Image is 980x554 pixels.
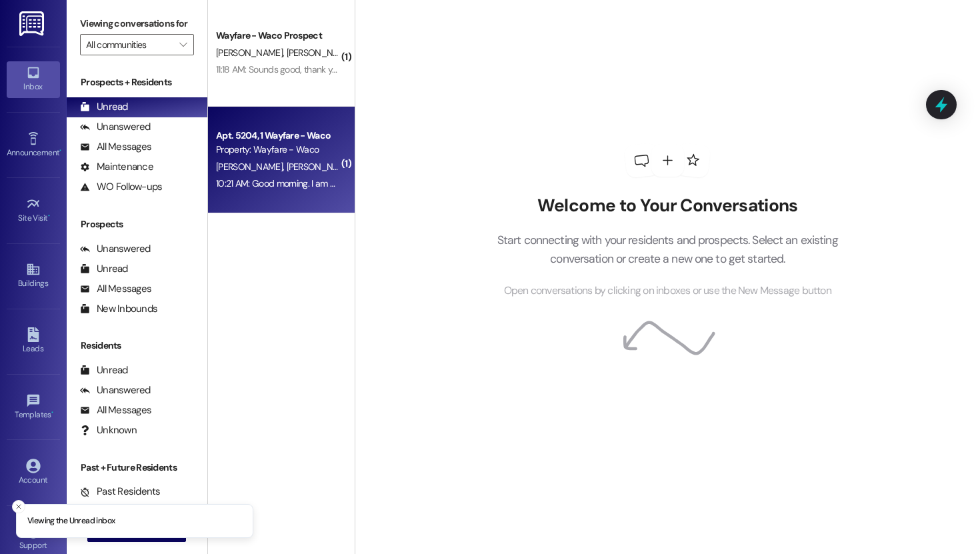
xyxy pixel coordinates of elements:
[216,63,581,75] div: 11:18 AM: Sounds good, thank you [PERSON_NAME]! Please reach out if you have any questions.
[216,29,339,43] div: Wayfare - Waco Prospect
[12,500,25,513] button: Close toast
[80,13,194,34] label: Viewing conversations for
[80,403,151,417] div: All Messages
[80,262,128,276] div: Unread
[51,408,53,417] span: •
[59,146,61,155] span: •
[67,339,207,353] div: Residents
[80,160,153,174] div: Maintenance
[80,100,128,114] div: Unread
[7,455,60,491] a: Account
[286,47,353,59] span: [PERSON_NAME]
[7,389,60,425] a: Templates •
[80,423,137,437] div: Unknown
[216,161,287,173] span: [PERSON_NAME]
[19,11,47,36] img: ResiDesk Logo
[504,283,831,299] span: Open conversations by clicking on inboxes or use the New Message button
[80,302,157,316] div: New Inbounds
[80,242,151,256] div: Unanswered
[80,180,162,194] div: WO Follow-ups
[477,231,858,269] p: Start connecting with your residents and prospects. Select an existing conversation or create a n...
[80,485,161,499] div: Past Residents
[80,363,128,377] div: Unread
[80,140,151,154] div: All Messages
[7,61,60,97] a: Inbox
[7,258,60,294] a: Buildings
[286,161,353,173] span: [PERSON_NAME]
[216,129,339,143] div: Apt. 5204, 1 Wayfare - Waco
[86,34,173,55] input: All communities
[80,282,151,296] div: All Messages
[179,39,187,50] i: 
[27,515,115,527] p: Viewing the Unread inbox
[80,383,151,397] div: Unanswered
[477,195,858,217] h2: Welcome to Your Conversations
[80,120,151,134] div: Unanswered
[67,75,207,89] div: Prospects + Residents
[48,211,50,221] span: •
[7,193,60,229] a: Site Visit •
[216,143,339,157] div: Property: Wayfare - Waco
[67,217,207,231] div: Prospects
[216,47,287,59] span: [PERSON_NAME]
[67,461,207,475] div: Past + Future Residents
[7,323,60,359] a: Leads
